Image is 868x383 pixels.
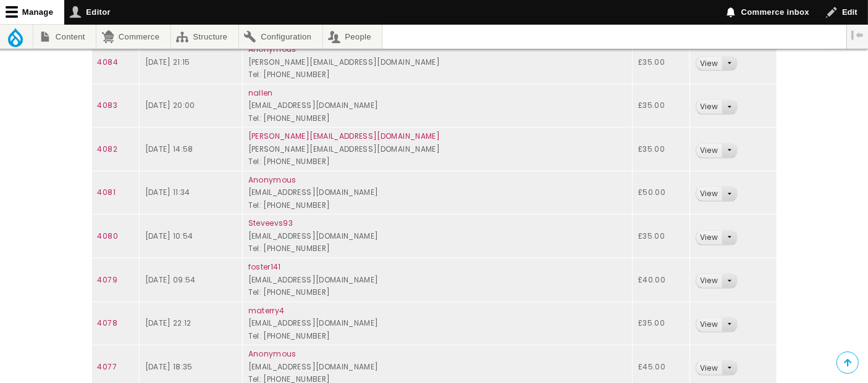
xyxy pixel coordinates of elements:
td: £35.00 [633,128,690,171]
time: [DATE] 21:15 [145,57,190,67]
a: View [696,100,722,114]
td: [EMAIL_ADDRESS][DOMAIN_NAME] Tel: [PHONE_NUMBER] [242,302,632,345]
a: 4077 [98,361,117,372]
td: [EMAIL_ADDRESS][DOMAIN_NAME] Tel: [PHONE_NUMBER] [242,84,632,128]
td: [EMAIL_ADDRESS][DOMAIN_NAME] Tel: [PHONE_NUMBER] [242,215,632,258]
a: materry4 [248,305,285,316]
a: People [323,25,382,49]
a: Configuration [239,25,322,49]
a: Anonymous [248,348,297,359]
td: £50.00 [633,171,690,215]
a: View [696,57,722,71]
td: £35.00 [633,302,690,345]
td: [EMAIL_ADDRESS][DOMAIN_NAME] Tel: [PHONE_NUMBER] [242,171,632,215]
time: [DATE] 22:12 [145,318,192,328]
time: [DATE] 14:58 [145,144,193,154]
a: Structure [171,25,238,49]
td: [PERSON_NAME][EMAIL_ADDRESS][DOMAIN_NAME] Tel: [PHONE_NUMBER] [242,41,632,84]
a: 4081 [98,187,116,197]
a: nallen [248,88,273,98]
a: 4082 [98,144,117,154]
time: [DATE] 20:00 [145,100,195,110]
a: 4079 [98,274,117,285]
time: [DATE] 09:54 [145,274,196,285]
a: 4078 [98,318,117,328]
td: [EMAIL_ADDRESS][DOMAIN_NAME] Tel: [PHONE_NUMBER] [242,258,632,302]
a: foster141 [248,262,281,272]
button: Vertical orientation [847,25,868,46]
a: 4080 [98,231,118,241]
td: [PERSON_NAME][EMAIL_ADDRESS][DOMAIN_NAME] Tel: [PHONE_NUMBER] [242,128,632,171]
td: £35.00 [633,84,690,128]
a: 4084 [98,57,118,67]
a: View [696,318,722,332]
td: £35.00 [633,41,690,84]
a: View [696,361,722,375]
a: View [696,231,722,245]
a: View [696,144,722,158]
time: [DATE] 11:34 [145,187,190,197]
td: £40.00 [633,258,690,302]
a: [PERSON_NAME][EMAIL_ADDRESS][DOMAIN_NAME] [248,131,440,141]
a: Commerce [96,25,170,49]
a: View [696,187,722,201]
td: £35.00 [633,215,690,258]
a: View [696,274,722,288]
a: Content [33,25,96,49]
a: Steveevs93 [248,218,293,228]
a: 4083 [98,100,117,110]
a: Anonymous [248,175,297,185]
time: [DATE] 10:54 [145,231,193,241]
time: [DATE] 18:35 [145,361,193,372]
